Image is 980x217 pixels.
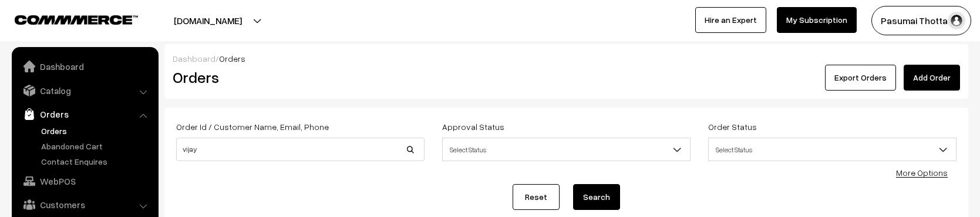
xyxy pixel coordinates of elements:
a: WebPOS [15,171,154,192]
a: Abandoned Cart [38,140,154,152]
a: COMMMERCE [15,12,117,26]
button: Export Orders [825,65,896,91]
button: Pasumai Thotta… [871,6,971,35]
a: Catalog [15,80,154,101]
span: Select Status [708,138,957,161]
input: Order Id / Customer Name / Customer Email / Customer Phone [176,138,425,161]
a: Dashboard [15,56,154,77]
span: Select Status [709,139,956,160]
label: Approval Status [442,121,504,133]
a: Orders [38,125,154,137]
a: My Subscription [777,7,857,33]
span: Select Status [442,138,691,161]
a: Customers [15,194,154,215]
button: [DOMAIN_NAME] [133,6,283,35]
span: Select Status [443,139,690,160]
label: Order Id / Customer Name, Email, Phone [176,121,329,133]
label: Order Status [708,121,757,133]
a: Hire an Expert [695,7,766,33]
img: COMMMERCE [15,15,138,24]
a: Dashboard [173,54,215,64]
a: More Options [896,168,948,178]
span: Orders [219,54,245,64]
h2: Orders [173,68,423,86]
img: user [948,12,965,29]
button: Search [573,184,620,210]
a: Add Order [904,65,960,91]
a: Contact Enquires [38,155,154,168]
a: Reset [513,184,560,210]
div: / [173,52,960,65]
a: Orders [15,104,154,125]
